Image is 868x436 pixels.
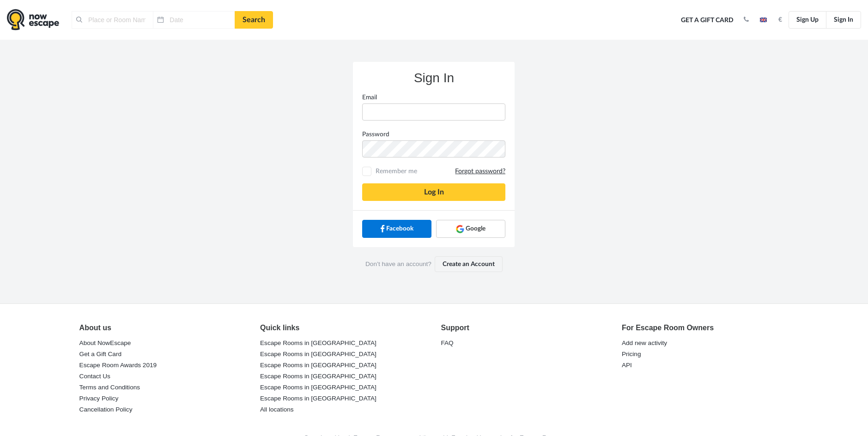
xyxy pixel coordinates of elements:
[364,169,370,175] input: Remember meForgot password?
[235,11,273,29] a: Search
[79,337,131,350] a: About NowEscape
[79,403,133,416] a: Cancellation Policy
[260,392,376,405] a: Escape Rooms in [GEOGRAPHIC_DATA]
[435,256,503,272] a: Create an Account
[441,337,453,350] a: FAQ
[826,11,861,29] a: Sign In
[386,224,413,233] span: Facebook
[79,381,140,394] a: Terms and Conditions
[622,359,632,372] a: API
[79,392,119,405] a: Privacy Policy
[72,11,153,29] input: Place or Room Name
[778,17,782,23] strong: €
[789,11,826,29] a: Sign Up
[622,348,641,361] a: Pricing
[260,370,376,383] a: Escape Rooms in [GEOGRAPHIC_DATA]
[622,337,667,350] a: Add new activity
[774,15,787,24] button: €
[260,348,376,361] a: Escape Rooms in [GEOGRAPHIC_DATA]
[760,18,767,22] img: en.jpg
[260,322,427,333] div: Quick links
[260,403,294,416] a: All locations
[79,370,110,383] a: Contact Us
[362,71,505,85] h3: Sign In
[362,183,505,201] button: Log In
[441,322,607,333] div: Support
[622,322,789,333] div: For Escape Room Owners
[79,359,157,372] a: Escape Room Awards 2019
[260,337,376,350] a: Escape Rooms in [GEOGRAPHIC_DATA]
[7,9,59,30] img: logo
[466,224,486,233] span: Google
[153,11,234,29] input: Date
[362,220,431,237] a: Facebook
[79,322,246,333] div: About us
[260,359,376,372] a: Escape Rooms in [GEOGRAPHIC_DATA]
[355,93,512,102] label: Email
[678,10,737,30] a: Get a Gift Card
[373,167,505,176] span: Remember me
[353,247,515,281] div: Don’t have an account?
[260,381,376,394] a: Escape Rooms in [GEOGRAPHIC_DATA]
[79,348,121,361] a: Get a Gift Card
[455,167,505,176] a: Forgot password?
[436,220,505,237] a: Google
[355,130,512,139] label: Password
